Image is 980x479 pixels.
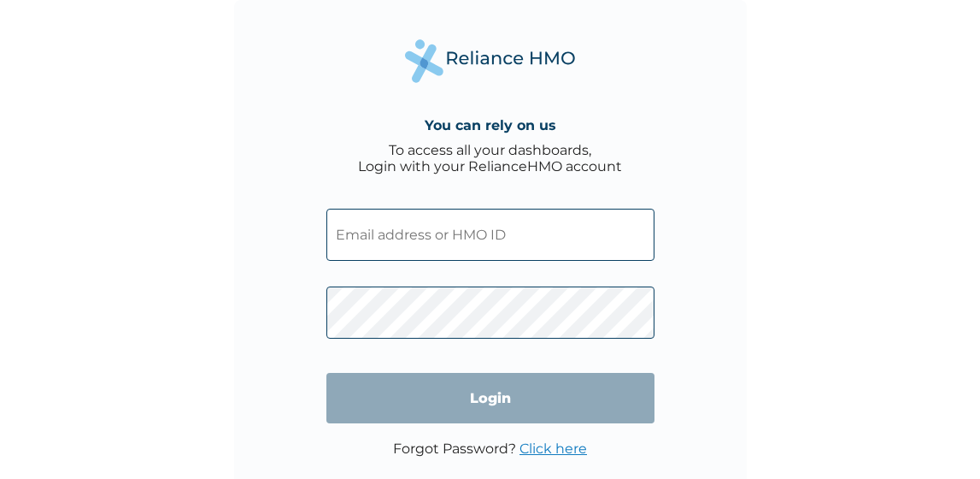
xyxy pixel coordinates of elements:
h4: You can rely on us [425,117,556,133]
input: Login [326,373,654,423]
p: Forgot Password? [393,441,587,457]
a: Click here [519,441,587,457]
img: Reliance Health's Logo [405,39,576,83]
input: Email address or HMO ID [326,209,654,261]
div: To access all your dashboards, Login with your RelianceHMO account [358,142,622,174]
